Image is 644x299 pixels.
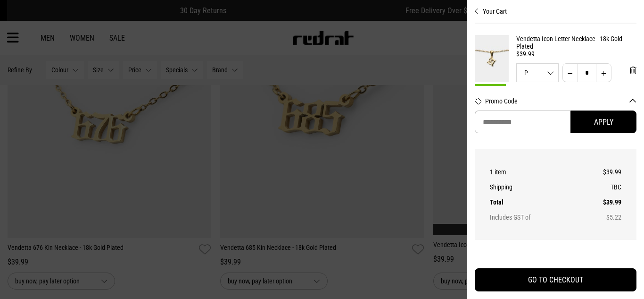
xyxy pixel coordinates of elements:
[490,164,580,179] th: 1 item
[516,35,636,50] a: Vendetta Icon Letter Necklace - 18k Gold Plated
[490,210,580,225] th: Includes GST of
[580,164,621,179] td: $39.99
[475,268,636,291] button: GO TO CHECKOUT
[517,69,558,76] span: P
[8,4,36,32] button: Open LiveChat chat widget
[516,50,636,58] div: $39.99
[578,63,596,82] input: Quantity
[475,35,509,82] img: Vendetta Icon Letter Necklace - 18k Gold Plated
[485,97,636,105] button: Promo Code
[622,59,644,82] button: 'Remove from cart
[596,63,611,82] button: Increase quantity
[490,195,580,210] th: Total
[562,63,578,82] button: Decrease quantity
[475,111,570,133] input: Promo Code
[570,111,636,133] button: Apply
[475,84,506,93] span: Just Added
[580,210,621,225] td: $5.22
[475,251,636,261] iframe: Customer reviews powered by Trustpilot
[580,195,621,210] td: $39.99
[580,179,621,195] td: TBC
[490,179,580,195] th: Shipping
